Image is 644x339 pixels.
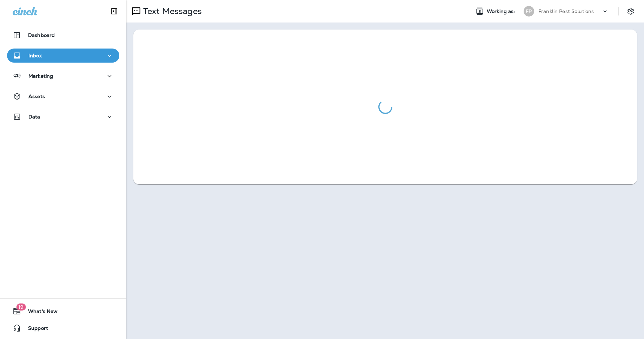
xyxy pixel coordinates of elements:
div: FP [524,6,534,17]
button: Assets [7,89,119,103]
p: Data [28,114,40,120]
button: Marketing [7,69,119,83]
button: 19What's New [7,304,119,318]
span: Support [21,325,48,334]
button: Collapse Sidebar [104,4,124,18]
button: Support [7,321,119,335]
span: Working as: [487,8,517,14]
span: What's New [21,308,58,317]
button: Inbox [7,49,119,63]
p: Franklin Pest Solutions [538,8,594,14]
button: Dashboard [7,28,119,42]
p: Assets [28,94,45,99]
p: Inbox [28,53,42,58]
button: Data [7,110,119,124]
button: Settings [624,5,637,18]
p: Marketing [28,73,53,79]
span: 19 [16,303,26,311]
p: Text Messages [140,6,202,17]
p: Dashboard [28,32,55,38]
